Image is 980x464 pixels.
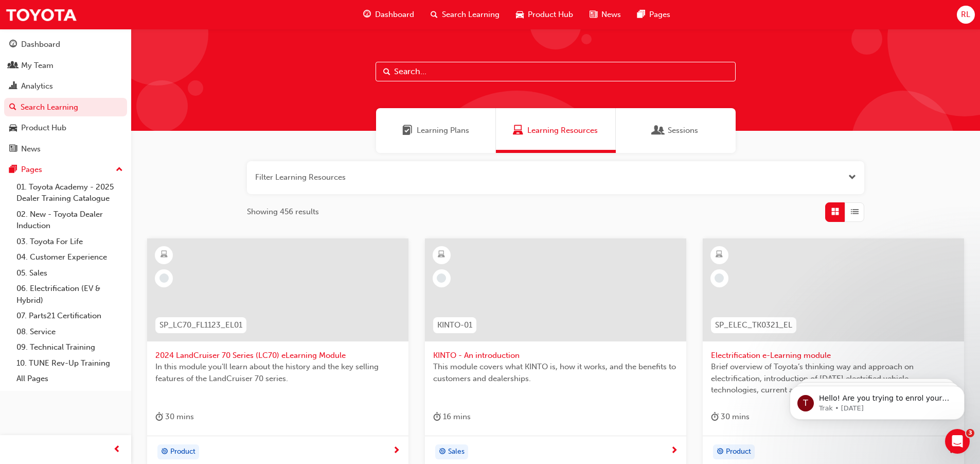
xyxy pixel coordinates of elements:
[438,248,445,262] span: learningResourceType_ELEARNING-icon
[4,56,127,75] a: My Team
[433,410,441,423] span: duration-icon
[375,9,414,21] span: Dashboard
[717,445,724,459] span: target-icon
[9,82,17,91] span: chart-icon
[9,165,17,175] span: pages-icon
[448,446,465,458] span: Sales
[528,9,573,21] span: Product Hub
[247,206,319,218] span: Showing 456 results
[851,206,859,218] span: List
[9,40,17,49] span: guage-icon
[726,446,751,458] span: Product
[637,8,645,21] span: pages-icon
[4,35,127,54] a: Dashboard
[161,248,168,262] span: learningResourceType_ELEARNING-icon
[4,140,127,159] a: News
[629,4,679,25] a: pages-iconPages
[4,118,127,138] a: Product Hub
[616,108,736,153] a: SessionsSessions
[12,355,127,371] a: 10. TUNE Rev-Up Training
[4,77,127,96] a: Analytics
[945,429,970,454] iframe: Intercom live chat
[155,361,400,384] span: In this module you'll learn about the history and the key selling features of the LandCruiser 70 ...
[12,249,127,265] a: 04. Customer Experience
[4,98,127,117] a: Search Learning
[496,108,616,153] a: Learning ResourcesLearning Resources
[113,443,121,456] span: prev-icon
[155,410,163,423] span: duration-icon
[433,361,678,384] span: This module covers what KINTO is, how it works, and the benefits to customers and dealerships.
[159,319,242,331] span: SP_LC70_FL1123_EL01
[711,410,719,423] span: duration-icon
[21,164,42,176] div: Pages
[513,125,523,136] span: Learning Resources
[12,371,127,387] a: All Pages
[355,4,422,25] a: guage-iconDashboard
[376,62,736,81] input: Search...
[711,361,956,396] span: Brief overview of Toyota’s thinking way and approach on electrification, introduction of [DATE] e...
[21,122,66,134] div: Product Hub
[670,446,678,456] span: next-icon
[508,4,581,25] a: car-iconProduct Hub
[601,9,621,21] span: News
[116,163,123,177] span: up-icon
[9,124,17,133] span: car-icon
[961,9,970,21] span: RL
[527,125,598,136] span: Learning Resources
[12,324,127,340] a: 08. Service
[402,125,413,136] span: Learning Plans
[581,4,629,25] a: news-iconNews
[668,125,698,136] span: Sessions
[590,8,597,21] span: news-icon
[4,160,127,179] button: Pages
[12,207,127,234] a: 02. New - Toyota Dealer Induction
[437,273,446,283] span: learningRecordVerb_NONE-icon
[831,206,839,218] span: Grid
[363,8,371,21] span: guage-icon
[21,80,53,92] div: Analytics
[716,248,723,262] span: learningResourceType_ELEARNING-icon
[12,234,127,250] a: 03. Toyota For Life
[653,125,664,136] span: Sessions
[393,446,400,456] span: next-icon
[12,281,127,308] a: 06. Electrification (EV & Hybrid)
[437,319,472,331] span: KINTO-01
[442,9,500,21] span: Search Learning
[12,339,127,355] a: 09. Technical Training
[848,171,856,183] button: Open the filter
[433,350,678,362] span: KINTO - An introduction
[711,410,750,423] div: 30 mins
[966,429,974,437] span: 3
[5,3,77,26] img: Trak
[516,8,524,21] span: car-icon
[957,6,975,24] button: RL
[422,4,508,25] a: search-iconSearch Learning
[433,410,471,423] div: 16 mins
[417,125,469,136] span: Learning Plans
[21,143,41,155] div: News
[155,410,194,423] div: 30 mins
[9,103,16,112] span: search-icon
[715,273,724,283] span: learningRecordVerb_NONE-icon
[948,446,956,456] span: next-icon
[376,108,496,153] a: Learning PlansLearning Plans
[12,265,127,281] a: 05. Sales
[4,33,127,160] button: DashboardMy TeamAnalyticsSearch LearningProduct HubNews
[159,273,169,283] span: learningRecordVerb_NONE-icon
[21,39,60,50] div: Dashboard
[715,319,792,331] span: SP_ELEC_TK0321_EL
[155,350,400,362] span: 2024 LandCruiser 70 Series (LC70) eLearning Module
[9,61,17,71] span: people-icon
[9,145,17,154] span: news-icon
[649,9,670,21] span: Pages
[711,350,956,362] span: Electrification e-Learning module
[12,179,127,207] a: 01. Toyota Academy - 2025 Dealer Training Catalogue
[170,446,195,458] span: Product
